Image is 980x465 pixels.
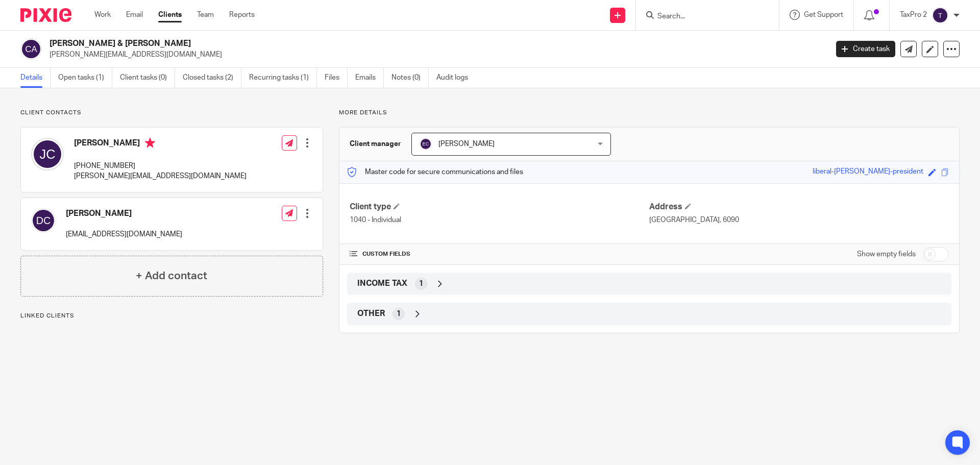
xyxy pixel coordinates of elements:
input: Search [656,12,748,21]
span: INCOME TAX [357,278,407,289]
h4: Client type [350,202,649,212]
p: Linked clients [20,312,323,320]
a: Work [94,10,111,20]
a: Client tasks (0) [120,68,175,88]
a: Clients [158,10,182,20]
a: Create task [836,41,895,57]
h4: Address [649,202,949,212]
span: OTHER [357,308,385,319]
a: Details [20,68,51,88]
h4: CUSTOM FIELDS [350,250,649,258]
img: svg%3E [420,138,432,150]
p: Client contacts [20,109,323,117]
a: Reports [229,10,255,20]
p: [PHONE_NUMBER] [74,161,247,171]
p: More details [339,109,960,117]
div: liberal-[PERSON_NAME]-president [813,166,923,178]
label: Show empty fields [857,249,916,259]
h3: Client manager [350,139,401,149]
h4: [PERSON_NAME] [74,138,247,151]
p: [PERSON_NAME][EMAIL_ADDRESS][DOMAIN_NAME] [74,171,247,181]
a: Team [197,10,214,20]
a: Audit logs [436,68,476,88]
h4: + Add contact [136,268,207,284]
p: 1040 - Individual [350,215,649,225]
a: Email [126,10,143,20]
a: Notes (0) [391,68,429,88]
img: svg%3E [20,38,42,60]
img: svg%3E [932,7,948,23]
h4: [PERSON_NAME] [66,208,182,219]
a: Files [325,68,348,88]
span: 1 [397,309,401,319]
img: svg%3E [31,138,64,170]
span: [PERSON_NAME] [438,140,495,148]
a: Closed tasks (2) [183,68,241,88]
img: Pixie [20,8,71,22]
a: Emails [355,68,384,88]
a: Open tasks (1) [58,68,112,88]
p: [PERSON_NAME][EMAIL_ADDRESS][DOMAIN_NAME] [50,50,821,60]
p: Master code for secure communications and files [347,167,523,177]
p: TaxPro 2 [900,10,927,20]
a: Recurring tasks (1) [249,68,317,88]
h2: [PERSON_NAME] & [PERSON_NAME] [50,38,667,49]
p: [GEOGRAPHIC_DATA], 6090 [649,215,949,225]
span: Get Support [804,11,843,18]
span: 1 [419,279,423,289]
img: svg%3E [31,208,56,233]
p: [EMAIL_ADDRESS][DOMAIN_NAME] [66,229,182,239]
i: Primary [145,138,155,148]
